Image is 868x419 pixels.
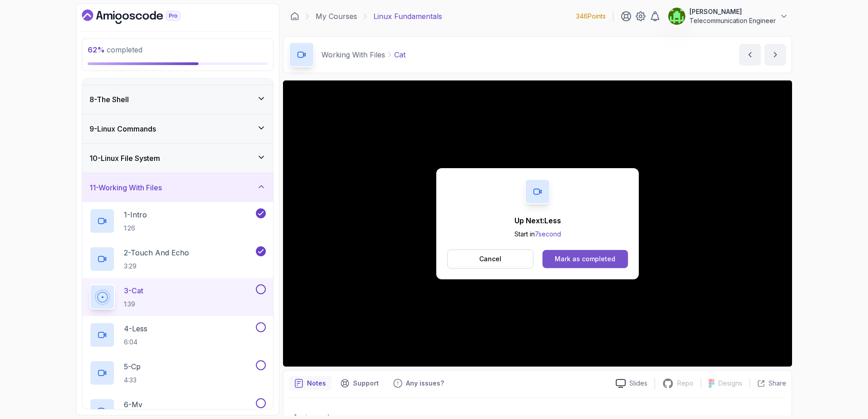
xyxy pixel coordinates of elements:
[718,379,742,388] p: Designs
[629,379,647,388] p: Slides
[689,7,776,16] p: [PERSON_NAME]
[373,11,442,22] p: Linux Fundamentals
[90,360,266,386] button: 5-Cp4:33
[124,285,143,296] p: 3 - Cat
[82,85,273,114] button: 8-The Shell
[82,144,273,173] button: 10-Linux File System
[124,224,147,233] p: 1:26
[307,379,326,388] p: Notes
[769,379,786,388] p: Share
[124,361,141,372] p: 5 - Cp
[576,12,606,21] p: 346 Points
[90,182,162,193] h3: 11 - Working With Files
[394,49,406,60] p: Cat
[689,16,776,25] p: Telecommunication Engineer
[90,284,266,310] button: 3-Cat1:39
[124,376,141,385] p: 4:33
[677,379,693,388] p: Repo
[124,262,189,271] p: 3:29
[283,80,792,367] iframe: 3 - cat
[668,8,685,25] img: user profile image
[90,246,266,272] button: 2-Touch And Echo3:29
[316,11,357,22] a: My Courses
[406,379,444,388] p: Any issues?
[739,44,761,66] button: previous content
[82,9,201,24] a: Dashboard
[90,208,266,234] button: 1-Intro1:26
[88,45,142,54] span: completed
[535,230,561,238] span: 7 second
[290,12,299,21] a: Dashboard
[668,7,788,25] button: user profile image[PERSON_NAME]Telecommunication Engineer
[447,250,533,268] button: Cancel
[124,300,143,309] p: 1:39
[514,215,561,226] p: Up Next: Less
[124,338,147,347] p: 6:04
[88,45,105,54] span: 62 %
[124,247,189,258] p: 2 - Touch And Echo
[289,376,331,391] button: notes button
[609,379,655,388] a: Slides
[388,376,449,391] button: Feedback button
[82,173,273,202] button: 11-Working With Files
[750,379,786,388] button: Share
[82,114,273,143] button: 9-Linux Commands
[353,379,379,388] p: Support
[321,49,385,60] p: Working With Files
[90,153,160,164] h3: 10 - Linux File System
[542,250,628,268] button: Mark as completed
[335,376,384,391] button: Support button
[90,322,266,348] button: 4-Less6:04
[555,254,615,264] div: Mark as completed
[90,94,129,105] h3: 8 - The Shell
[90,123,156,134] h3: 9 - Linux Commands
[124,209,147,220] p: 1 - Intro
[514,230,561,239] p: Start in
[124,323,147,334] p: 4 - Less
[479,254,501,264] p: Cancel
[124,399,142,410] p: 6 - Mv
[764,44,786,66] button: next content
